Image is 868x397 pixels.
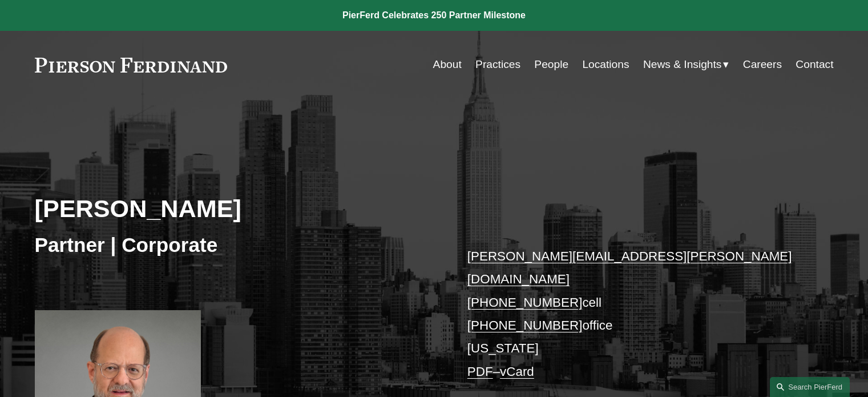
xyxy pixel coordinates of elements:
a: Locations [582,54,629,75]
a: Search this site [770,377,850,397]
span: News & Insights [643,55,722,75]
h3: Partner | Corporate [35,232,434,258]
a: [PERSON_NAME][EMAIL_ADDRESS][PERSON_NAME][DOMAIN_NAME] [467,249,792,286]
a: Contact [796,54,833,75]
a: Practices [475,54,520,75]
p: cell office [US_STATE] – [467,245,800,383]
a: About [433,54,462,75]
a: folder dropdown [643,54,729,75]
a: [PHONE_NUMBER] [467,318,583,332]
a: People [534,54,568,75]
a: Careers [743,54,782,75]
a: [PHONE_NUMBER] [467,295,583,310]
a: PDF [467,364,493,379]
a: vCard [500,364,534,379]
h2: [PERSON_NAME] [35,194,434,223]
